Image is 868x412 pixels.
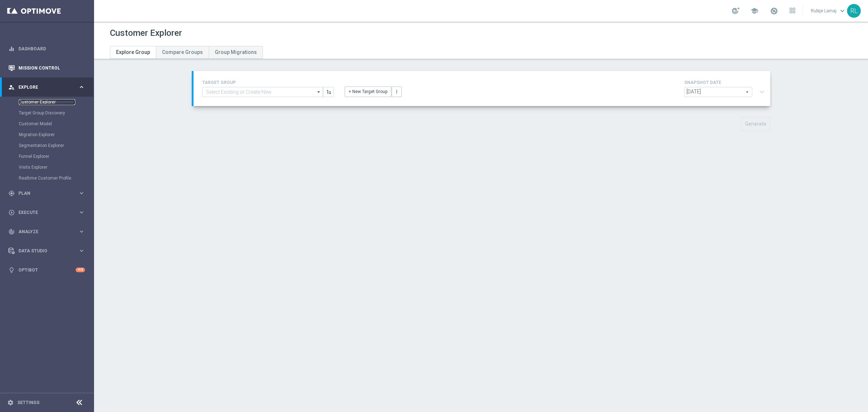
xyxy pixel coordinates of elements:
div: Execute [8,209,78,216]
span: school [750,7,758,15]
div: Migration Explorer [19,129,93,140]
button: equalizer Dashboard [8,46,85,52]
button: more_vert [392,87,402,97]
div: RL [847,4,861,18]
ul: Tabs [110,46,263,59]
i: play_circle_outline [8,209,15,216]
i: keyboard_arrow_right [78,190,85,197]
i: arrow_drop_down [315,87,323,97]
div: Funnel Explorer [19,151,93,162]
span: Analyze [18,230,78,234]
a: Dashboard [18,39,85,58]
button: lightbulb Optibot +10 [8,267,85,273]
i: keyboard_arrow_right [78,247,85,254]
a: Customer Explorer [19,99,75,105]
div: Analyze [8,228,78,235]
span: Compare Groups [162,49,203,55]
a: Customer Model [19,121,75,127]
span: keyboard_arrow_down [838,7,846,15]
a: Target Group Discovery [19,110,75,116]
button: Data Studio keyboard_arrow_right [8,248,85,254]
a: Rubije Lamajkeyboard_arrow_down [810,5,847,16]
span: Explore Group [116,49,150,55]
button: Generate [741,117,770,131]
a: Mission Control [18,58,85,77]
button: person_search Explore keyboard_arrow_right [8,84,85,90]
a: Visits Explorer [19,164,75,170]
i: equalizer [8,46,15,52]
span: Execute [18,210,78,215]
i: settings [7,399,14,406]
button: Mission Control [8,65,85,71]
div: Segmentation Explorer [19,140,93,151]
i: more_vert [394,89,399,94]
i: keyboard_arrow_right [78,228,85,235]
span: Explore [18,85,78,89]
h4: TARGET GROUP [202,80,334,85]
div: TARGET GROUP arrow_drop_down + New Target Group more_vert SNAPSHOT DATE arrow_drop_down expand_more [202,78,762,99]
div: Plan [8,190,78,197]
div: +10 [76,268,85,272]
a: Realtime Customer Profile [19,175,75,181]
span: Data Studio [18,249,78,253]
button: gps_fixed Plan keyboard_arrow_right [8,190,85,196]
a: Optibot [18,260,76,279]
i: gps_fixed [8,190,15,197]
i: keyboard_arrow_right [78,209,85,216]
button: + New Target Group [345,87,391,97]
div: Data Studio [8,248,78,254]
button: play_circle_outline Execute keyboard_arrow_right [8,210,85,215]
i: track_changes [8,228,15,235]
a: Settings [17,400,39,405]
div: Customer Model [19,118,93,129]
button: track_changes Analyze keyboard_arrow_right [8,229,85,235]
div: Target Group Discovery [19,108,93,118]
i: keyboard_arrow_right [78,84,85,91]
a: Funnel Explorer [19,154,75,159]
a: Segmentation Explorer [19,143,75,148]
a: Migration Explorer [19,132,75,138]
i: person_search [8,84,15,91]
div: Realtime Customer Profile [19,173,93,184]
i: lightbulb [8,267,15,273]
h4: SNAPSHOT DATE [684,80,767,85]
div: Dashboard [8,39,85,58]
div: Customer Explorer [19,97,93,108]
span: Group Migrations [215,49,257,55]
span: Plan [18,191,78,196]
div: Mission Control [8,58,85,77]
div: Explore [8,84,78,91]
div: Visits Explorer [19,162,93,173]
input: Select Existing or Create New [202,87,323,97]
h1: Customer Explorer [110,28,182,38]
div: Optibot [8,260,85,279]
